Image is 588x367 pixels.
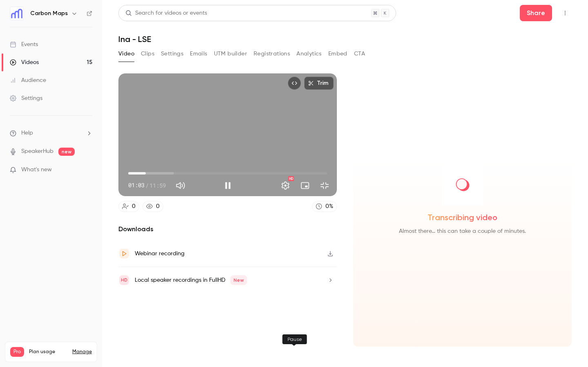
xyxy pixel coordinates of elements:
[135,249,185,259] div: Webinar recording
[10,347,24,357] span: Pro
[559,7,572,20] button: Top Bar Actions
[156,202,160,211] div: 0
[161,47,183,60] button: Settings
[399,226,526,236] span: Almost there… this can take a couple of minutes.
[316,177,333,194] button: Exit full screen
[30,9,68,18] h6: Carbon Maps
[10,58,39,66] div: Videos
[520,5,552,21] button: Share
[230,275,247,285] span: New
[214,47,247,60] button: UTM builder
[21,147,53,156] a: SpeakerHub
[354,47,365,60] button: CTA
[21,129,33,137] span: Help
[428,212,497,223] span: Transcribing video
[118,47,134,60] button: Video
[149,181,166,190] span: 11:59
[220,177,236,194] button: Pause
[10,129,92,137] li: help-dropdown-opener
[58,148,75,156] span: new
[190,47,207,60] button: Emails
[304,77,334,90] button: Trim
[328,47,347,60] button: Embed
[145,181,149,190] span: /
[296,47,322,60] button: Analytics
[254,47,290,60] button: Registrations
[82,166,92,174] iframe: Noticeable Trigger
[21,166,52,174] span: What's new
[135,275,247,285] div: Local speaker recordings in FullHD
[72,349,92,355] a: Manage
[297,177,313,194] button: Turn on miniplayer
[288,176,294,181] div: HD
[125,9,207,18] div: Search for videos or events
[283,334,307,344] div: Pause
[118,224,337,234] h2: Downloads
[118,34,572,44] h1: Ina - LSE
[312,201,337,212] a: 0%
[128,181,166,190] div: 01:03
[141,47,154,60] button: Clips
[10,40,38,49] div: Events
[172,177,189,194] button: Mute
[128,181,145,190] span: 01:03
[10,94,42,102] div: Settings
[277,177,294,194] button: Settings
[288,77,301,90] button: Embed video
[10,76,46,84] div: Audience
[10,7,23,20] img: Carbon Maps
[118,201,139,212] a: 0
[29,349,67,355] span: Plan usage
[143,201,163,212] a: 0
[325,202,333,211] div: 0 %
[132,202,136,211] div: 0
